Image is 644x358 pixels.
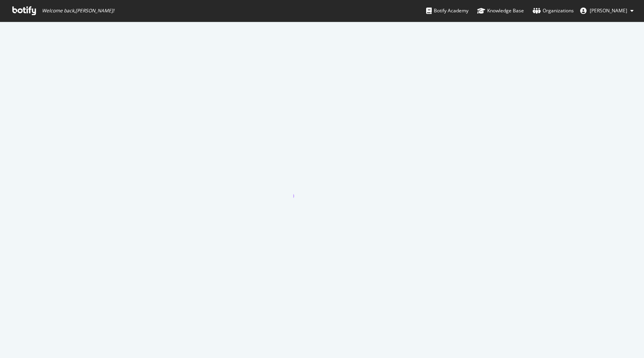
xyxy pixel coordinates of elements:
span: Michael Engeling [590,7,627,14]
div: Botify Academy [426,7,468,15]
button: [PERSON_NAME] [574,4,640,17]
span: Welcome back, [PERSON_NAME] ! [42,8,114,14]
div: animation [293,169,351,198]
div: Knowledge Base [477,7,524,15]
div: Organizations [533,7,574,15]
